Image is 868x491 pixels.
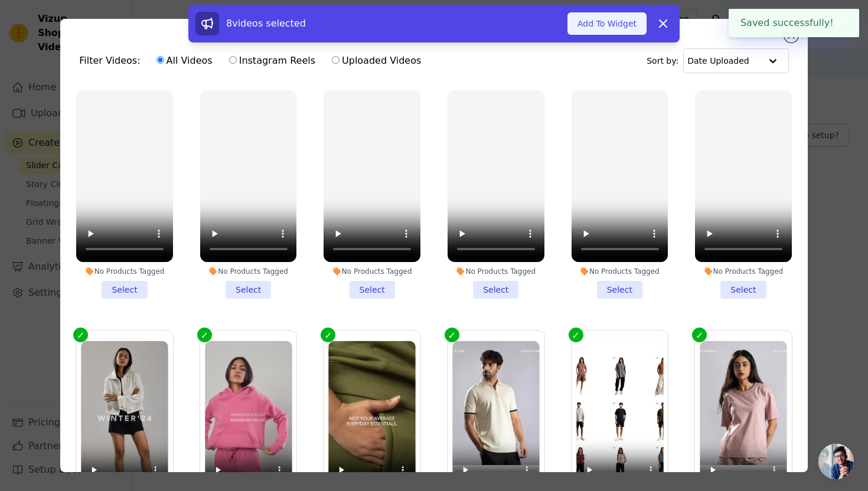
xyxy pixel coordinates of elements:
[729,9,859,37] div: Saved successfully!
[76,267,173,276] div: No Products Tagged
[448,267,544,276] div: No Products Tagged
[331,53,422,68] label: Uploaded Videos
[647,48,789,73] div: Sort by:
[79,47,428,74] div: Filter Videos:
[226,18,306,29] span: 8 videos selected
[324,267,420,276] div: No Products Tagged
[695,267,792,276] div: No Products Tagged
[200,267,297,276] div: No Products Tagged
[572,267,668,276] div: No Products Tagged
[818,444,854,479] div: Open chat
[229,53,316,68] label: Instagram Reels
[567,12,647,35] button: Add To Widget
[156,53,213,68] label: All Videos
[834,16,847,30] button: Close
